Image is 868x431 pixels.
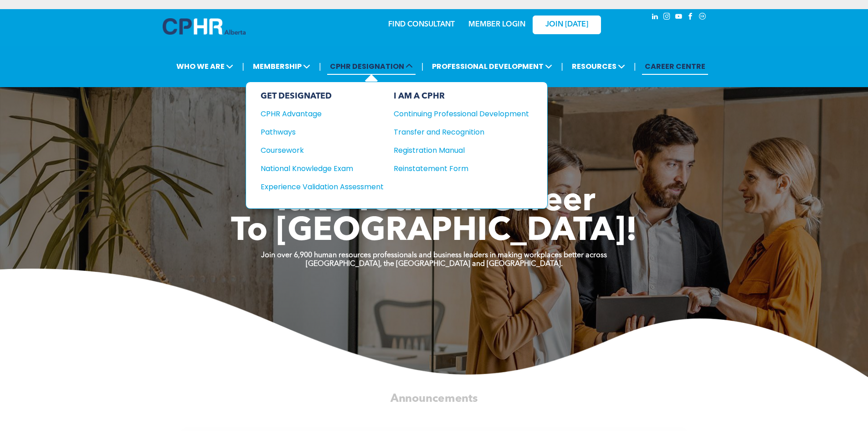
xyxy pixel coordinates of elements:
[261,91,384,101] div: GET DESIGNATED
[242,57,244,76] li: |
[394,91,529,101] div: I AM A CPHR
[650,11,660,24] a: linkedin
[261,108,384,119] a: CPHR Advantage
[306,260,563,268] strong: [GEOGRAPHIC_DATA], the [GEOGRAPHIC_DATA] and [GEOGRAPHIC_DATA].
[261,145,384,156] a: Coursework
[394,145,529,156] a: Registration Manual
[545,21,588,29] span: JOIN [DATE]
[394,163,515,174] div: Reinstatement Form
[261,163,371,174] div: National Knowledge Exam
[533,16,601,34] a: JOIN [DATE]
[394,108,529,119] a: Continuing Professional Development
[642,58,708,75] a: CAREER CENTRE
[163,18,246,35] img: A blue and white logo for cp alberta
[231,215,637,248] span: To [GEOGRAPHIC_DATA]!
[327,58,416,75] span: CPHR DESIGNATION
[394,126,515,138] div: Transfer and Recognition
[698,11,708,24] a: Social network
[561,57,563,76] li: |
[250,58,313,75] span: MEMBERSHIP
[634,57,636,76] li: |
[261,181,384,192] a: Experience Validation Assessment
[394,145,515,156] div: Registration Manual
[261,163,384,174] a: National Knowledge Exam
[261,108,371,119] div: CPHR Advantage
[261,181,371,192] div: Experience Validation Assessment
[261,126,371,138] div: Pathways
[261,145,371,156] div: Coursework
[429,58,555,75] span: PROFESSIONAL DEVELOPMENT
[390,393,478,404] span: Announcements
[686,11,696,24] a: facebook
[662,11,672,24] a: instagram
[421,57,424,76] li: |
[394,108,515,119] div: Continuing Professional Development
[394,163,529,174] a: Reinstatement Form
[261,126,384,138] a: Pathways
[468,21,525,28] a: MEMBER LOGIN
[569,58,628,75] span: RESOURCES
[674,11,684,24] a: youtube
[174,58,236,75] span: WHO WE ARE
[319,57,321,76] li: |
[261,252,607,259] strong: Join over 6,900 human resources professionals and business leaders in making workplaces better ac...
[394,126,529,138] a: Transfer and Recognition
[388,21,455,28] a: FIND CONSULTANT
